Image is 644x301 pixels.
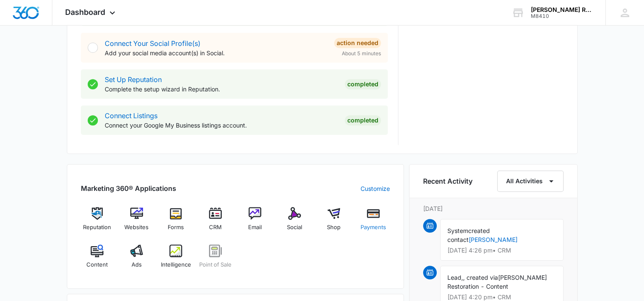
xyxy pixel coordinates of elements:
p: [DATE] 4:26 pm • CRM [447,247,556,253]
h2: Marketing 360® Applications [81,183,176,193]
a: Customize [361,184,390,193]
span: Content [86,261,108,269]
a: Set Up Reputation [105,75,162,84]
span: Ads [132,261,142,269]
a: CRM [199,207,232,238]
h6: Recent Activity [423,176,472,186]
span: Shop [327,223,341,232]
a: [PERSON_NAME] [469,236,518,243]
div: account id [531,13,593,19]
div: Completed [345,79,381,89]
p: Add your social media account(s) in Social. [105,48,327,57]
a: Forms [160,207,192,238]
a: Email [239,207,272,238]
span: CRM [209,223,222,232]
p: Connect your Google My Business listings account. [105,121,338,130]
span: Dashboard [65,8,105,17]
a: Connect Your Social Profile(s) [105,39,200,48]
a: Shop [318,207,350,238]
span: Lead, [447,274,463,281]
span: Social [287,223,302,232]
span: Forms [168,223,184,232]
span: System [447,227,468,234]
span: Intelligence [161,261,191,269]
a: Websites [120,207,153,238]
a: Payments [357,207,390,238]
button: All Activities [497,170,564,192]
span: Payments [361,223,386,232]
span: About 5 minutes [342,50,381,57]
a: Connect Listings [105,111,157,120]
span: Reputation [83,223,111,232]
div: account name [531,6,593,13]
a: Point of Sale [199,244,232,275]
a: Content [81,244,114,275]
span: Email [248,223,262,232]
p: [DATE] 4:20 pm • CRM [447,294,556,300]
p: [DATE] [423,204,564,213]
a: Social [278,207,311,238]
span: Point of Sale [199,261,232,269]
div: Completed [345,115,381,125]
a: Ads [120,244,153,275]
a: Reputation [81,207,114,238]
span: Websites [124,223,149,232]
a: Intelligence [160,244,192,275]
div: Action Needed [334,38,381,48]
p: Complete the setup wizard in Reputation. [105,85,338,94]
span: , created via [463,274,498,281]
span: created contact [447,227,490,243]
